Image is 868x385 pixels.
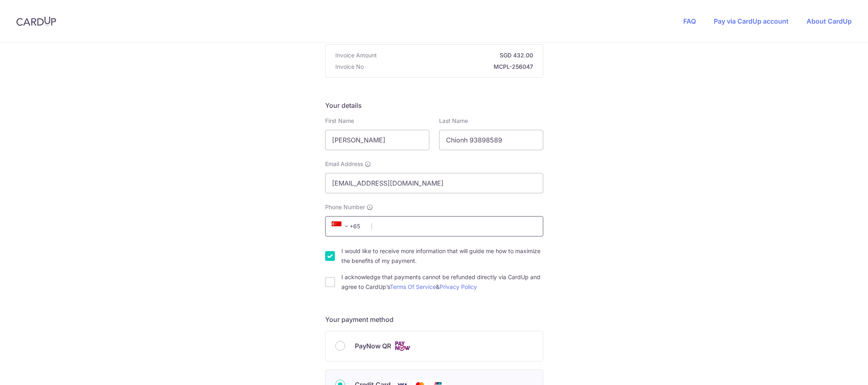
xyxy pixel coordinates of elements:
label: I acknowledge that payments cannot be refunded directly via CardUp and agree to CardUp’s & [341,272,543,292]
span: +65 [329,221,366,231]
label: I would like to receive more information that will guide me how to maximize the benefits of my pa... [341,246,543,266]
a: Terms Of Service [390,283,436,290]
div: PayNow QR Cards logo [335,341,533,351]
label: First Name [325,117,354,125]
img: CardUp [16,16,56,26]
span: Invoice Amount [335,51,377,59]
a: About CardUp [807,17,852,25]
span: Phone Number [325,203,365,211]
span: Invoice No [335,63,364,71]
input: First name [325,130,429,150]
img: Cards logo [394,341,411,351]
span: +65 [332,221,351,231]
a: FAQ [683,17,696,25]
span: Email Address [325,160,363,168]
span: PayNow QR [355,341,391,351]
strong: MCPL-256047 [367,63,533,71]
span: Help [18,6,35,13]
h5: Your details [325,101,543,110]
a: Pay via CardUp account [714,17,789,25]
h5: Your payment method [325,315,543,324]
strong: SGD 432.00 [380,51,533,59]
a: Privacy Policy [439,283,477,290]
input: Last name [439,130,543,150]
input: Email address [325,173,543,193]
label: Last Name [439,117,468,125]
